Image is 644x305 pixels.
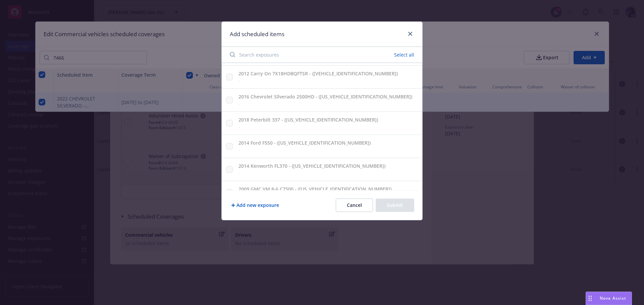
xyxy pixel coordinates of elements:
[336,199,373,212] button: Cancel
[600,295,626,301] span: Nova Assist
[238,117,378,123] strong: 2018 Peterbilt 337 - ([US_VEHICLE_IDENTIFICATION_NUMBER])
[230,30,284,39] h1: Add scheduled items
[238,123,378,130] span: -
[238,146,371,153] span: -
[238,93,412,100] strong: 2016 Chevrolet Sllverado 2500HD - ([US_VEHICLE_IDENTIFICATION_NUMBER])
[238,70,398,77] strong: 2012 Carry On 7X18HDBQFTSR - ([VEHICLE_IDENTIFICATION_NUMBER])
[226,48,330,61] input: Search exposures
[238,100,412,107] span: -
[230,199,280,212] button: Add new exposure
[586,292,594,305] div: Drag to move
[238,186,391,192] strong: 2009 GMC VM 8-6 C7500 - ([US_VEHICLE_IDENTIFICATION_NUMBER])
[390,50,418,60] button: Select all
[238,169,385,176] span: -
[238,77,398,84] span: -
[406,30,414,38] a: close
[238,163,385,169] strong: 2014 Kenworth FL370 - ([US_VEHICLE_IDENTIFICATION_NUMBER])
[586,292,632,305] button: Nova Assist
[238,140,371,146] strong: 2014 Ford F550 - ([US_VEHICLE_IDENTIFICATION_NUMBER])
